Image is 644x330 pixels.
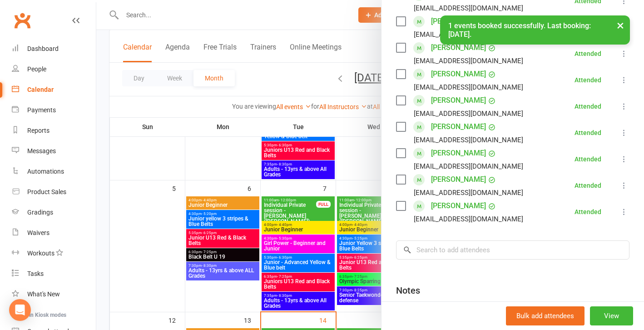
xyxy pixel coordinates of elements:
[431,199,486,213] a: [PERSON_NAME]
[27,45,59,52] div: Dashboard
[431,172,486,187] a: [PERSON_NAME]
[12,80,96,100] a: Calendar
[431,146,486,160] a: [PERSON_NAME]
[12,243,96,264] a: Workouts
[27,168,64,175] div: Automations
[12,39,96,59] a: Dashboard
[575,156,601,162] div: Attended
[12,223,96,243] a: Waivers
[27,229,50,236] div: Waivers
[590,306,633,325] button: View
[396,284,420,297] div: Notes
[11,9,34,32] a: Clubworx
[27,188,66,195] div: Product Sales
[27,209,53,216] div: Gradings
[12,284,96,305] a: What's New
[414,108,523,120] div: [EMAIL_ADDRESS][DOMAIN_NAME]
[575,130,601,136] div: Attended
[27,106,56,114] div: Payments
[12,120,96,141] a: Reports
[12,59,96,80] a: People
[27,65,46,73] div: People
[440,15,630,45] div: 1 events booked successfully. Last booking: [DATE].
[12,141,96,161] a: Messages
[431,67,486,81] a: [PERSON_NAME]
[27,147,56,155] div: Messages
[9,299,31,321] div: Open Intercom Messenger
[431,14,486,29] a: [PERSON_NAME]
[414,160,523,172] div: [EMAIL_ADDRESS][DOMAIN_NAME]
[414,81,523,93] div: [EMAIL_ADDRESS][DOMAIN_NAME]
[27,86,54,93] div: Calendar
[612,15,629,35] button: ×
[12,264,96,284] a: Tasks
[575,103,601,110] div: Attended
[414,213,523,225] div: [EMAIL_ADDRESS][DOMAIN_NAME]
[575,77,601,83] div: Attended
[12,161,96,182] a: Automations
[27,127,50,134] div: Reports
[27,250,54,257] div: Workouts
[575,209,601,215] div: Attended
[431,40,486,55] a: [PERSON_NAME]
[396,300,629,310] div: Add notes for this class / appointment below
[506,306,585,325] button: Bulk add attendees
[12,182,96,202] a: Product Sales
[414,187,523,199] div: [EMAIL_ADDRESS][DOMAIN_NAME]
[414,55,523,67] div: [EMAIL_ADDRESS][DOMAIN_NAME]
[414,134,523,146] div: [EMAIL_ADDRESS][DOMAIN_NAME]
[431,93,486,108] a: [PERSON_NAME]
[414,2,523,14] div: [EMAIL_ADDRESS][DOMAIN_NAME]
[27,270,44,277] div: Tasks
[431,120,486,134] a: [PERSON_NAME]
[27,290,60,298] div: What's New
[396,240,629,260] input: Search to add attendees
[575,182,601,189] div: Attended
[12,202,96,223] a: Gradings
[575,50,601,57] div: Attended
[12,100,96,120] a: Payments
